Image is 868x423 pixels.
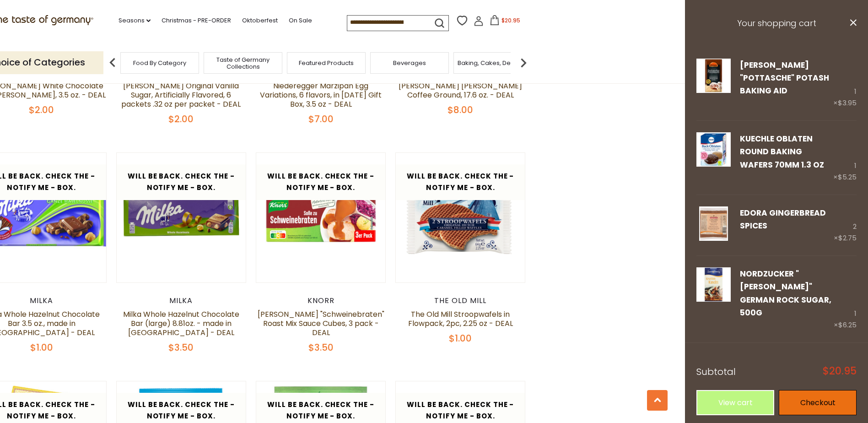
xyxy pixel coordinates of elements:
img: Knorr "Schweinebraten" Roast Mix Sauce Cubes, 3 pack - DEAL [256,153,386,282]
span: $6.25 [838,320,857,330]
img: Edora Gingerbread Spices [696,206,731,241]
a: [PERSON_NAME] [PERSON_NAME] Coffee Ground, 17.6 oz. - DEAL [399,81,522,100]
a: Nordzucker "[PERSON_NAME]" German Rock Sugar, 500g [740,268,831,318]
img: next arrow [514,54,533,72]
img: Ostmann "Pottasche" Potash Baking Aid [696,59,731,93]
a: [PERSON_NAME] "Pottasche" Potash Baking Aid [740,60,829,97]
a: Edora Gingerbread Spices [696,206,731,244]
a: View cart [696,390,774,415]
div: The Old Mill [395,296,526,305]
span: $2.75 [838,233,857,243]
a: Checkout [779,390,857,415]
a: Featured Products [299,60,354,66]
div: 1 × [834,267,857,331]
div: Knorr [256,296,386,305]
span: Subtotal [696,365,736,378]
div: Milka [116,296,247,305]
a: Kuechle Oblaten Round Baking Wafers 70mm 1.3 oz [740,133,824,170]
img: Milka Whole Hazelnut Chocolate Bar (large) 8.81oz. - made in Austria - DEAL [117,153,246,282]
a: On Sale [289,16,312,26]
span: $7.00 [308,113,334,125]
span: $20.95 [823,366,857,376]
span: $20.95 [501,16,520,24]
span: $1.00 [449,332,472,345]
div: 1 × [833,59,857,109]
a: Christmas - PRE-ORDER [162,16,231,26]
a: Beverages [393,60,426,66]
a: Taste of Germany Collections [206,56,280,70]
a: Nordzucker "Kandis" German Rock Sugar, 500g [696,267,731,331]
a: Seasons [119,16,151,26]
a: Kuechle Oblaten Round Baking Wafers 70mm 1.3 oz [696,132,731,183]
span: $3.95 [838,98,857,108]
a: Food By Category [133,60,186,66]
a: Niederegger Marzipan Egg Variations, 6 flavors, in [DATE] Gift Box, 3.5 oz - DEAL [260,81,382,109]
img: previous arrow [103,54,122,72]
img: Nordzucker "Kandis" German Rock Sugar, 500g [696,267,731,302]
a: The Old Mill Stroopwafels in Flowpack, 2pc, 2.25 oz - DEAL [408,309,513,329]
a: Milka Whole Hazelnut Chocolate Bar (large) 8.81oz. - made in [GEOGRAPHIC_DATA] - DEAL [123,309,239,338]
span: $3.50 [168,341,194,354]
img: Kuechle Oblaten Round Baking Wafers 70mm 1.3 oz [696,132,731,167]
a: [PERSON_NAME] Original Vanilla Sugar, Artificially Flavored, 6 packets .32 oz per packet - DEAL [121,81,241,109]
a: Oktoberfest [242,16,278,26]
span: $8.00 [447,103,473,116]
a: Ostmann "Pottasche" Potash Baking Aid [696,59,731,109]
span: $2.00 [29,103,54,116]
a: Baking, Cakes, Desserts [458,60,528,66]
img: The Old Mill Stroopwafels in Flowpack, 2pc, 2.25 oz - DEAL [396,153,525,282]
a: [PERSON_NAME] "Schweinebraten" Roast Mix Sauce Cubes, 3 pack - DEAL [258,309,384,338]
span: $5.25 [838,172,857,182]
span: $1.00 [30,341,53,354]
span: $3.50 [308,341,334,354]
a: Edora Gingerbread Spices [740,207,826,231]
button: $20.95 [485,15,524,29]
div: 1 × [833,132,857,183]
div: 2 × [834,206,857,244]
span: $2.00 [168,113,194,125]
